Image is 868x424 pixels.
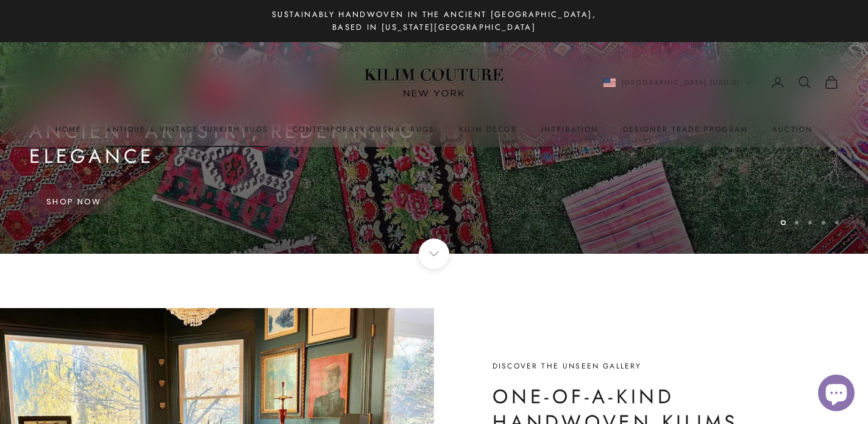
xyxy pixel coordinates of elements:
button: Change country or currency [603,77,753,88]
img: United States [603,78,616,87]
a: Home [55,123,82,135]
a: Designer Trade Program [623,123,749,135]
p: Sustainably Handwoven in the Ancient [GEOGRAPHIC_DATA], Based in [US_STATE][GEOGRAPHIC_DATA] [263,8,605,34]
img: Logo of Kilim Couture New York [358,54,510,112]
span: [GEOGRAPHIC_DATA] (USD $) [622,77,741,88]
inbox-online-store-chat: Shopify online store chat [814,375,858,414]
nav: Secondary navigation [603,75,839,90]
nav: Primary navigation [29,123,839,135]
p: Discover the Unseen Gallery [493,360,755,372]
a: Auction [772,123,813,135]
p: Ancient Artistry, Redefining Elegance [29,119,505,170]
a: Antique & Vintage Turkish Rugs [106,123,268,135]
a: Inspiration [541,123,599,135]
summary: Kilim Decor [459,123,517,135]
a: Shop Now [29,189,119,215]
a: Contemporary Oushak Rugs [293,123,435,135]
